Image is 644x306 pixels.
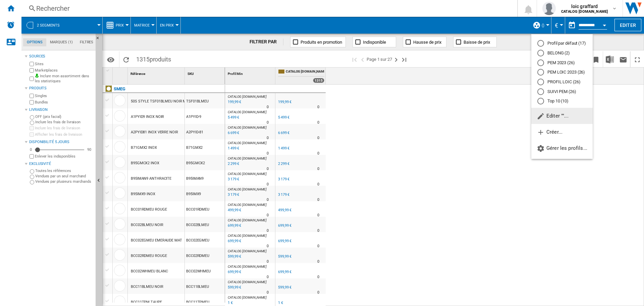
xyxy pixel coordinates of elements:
[537,50,587,56] md-radio-button: BELONG (2)
[537,113,569,119] span: Editer ""...
[537,145,587,151] span: Gérer les profils...
[537,79,587,85] md-radio-button: PROFIL LOIC (26)
[537,129,562,135] span: Créer...
[537,59,587,66] md-radio-button: PEM 2023 (26)
[537,88,587,95] md-radio-button: SUIVI PEM (26)
[537,98,587,104] md-radio-button: Top 10 (10)
[537,40,587,47] md-radio-button: Profil par défaut (17)
[537,69,587,76] md-radio-button: PEM LOIC 2023 (26)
